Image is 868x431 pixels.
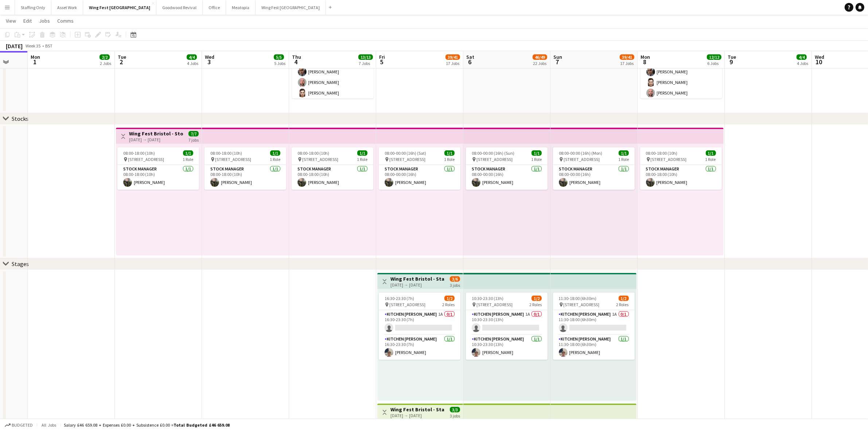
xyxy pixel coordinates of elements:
[23,18,32,24] span: Edit
[45,43,52,49] div: BST
[12,260,29,268] div: Stages
[203,0,226,15] button: Office
[6,42,23,50] div: [DATE]
[12,115,28,122] div: Stocks
[24,43,42,49] span: Week 35
[156,0,203,15] button: Goodwood Revival
[256,0,326,15] button: Wing Fest [GEOGRAPHIC_DATA]
[39,18,50,24] span: Jobs
[4,421,34,429] button: Budgeted
[40,422,58,428] span: All jobs
[12,423,33,428] span: Budgeted
[54,16,77,26] a: Comms
[64,422,230,428] div: Salary £46 659.08 + Expenses £0.00 + Subsistence £0.00 =
[6,18,16,24] span: View
[226,0,256,15] button: Meatopia
[36,16,53,26] a: Jobs
[83,0,156,15] button: Wing Fest [GEOGRAPHIC_DATA]
[3,16,19,26] a: View
[57,18,74,24] span: Comms
[15,0,51,15] button: Staffing Only
[174,422,230,428] span: Total Budgeted £46 659.08
[20,16,35,26] a: Edit
[51,0,83,15] button: Asset Work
